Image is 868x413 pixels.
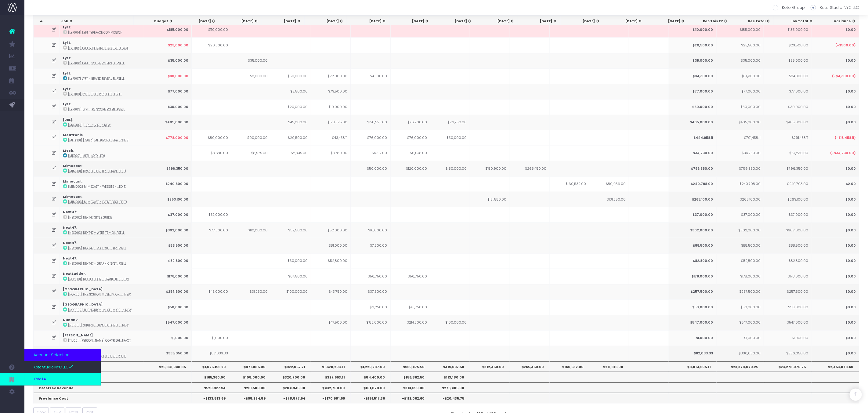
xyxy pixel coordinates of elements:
div: [DATE] [395,19,429,24]
td: : [60,346,144,361]
td: $0.00 [812,223,859,238]
td: $178,000.00 [669,269,717,284]
abbr: [NEX002] Next47 Style Guide [68,216,112,219]
abbr: [NOR001] The Norton Museum of Art - Brand Identity - Brand - New [68,292,131,296]
td: : [60,176,144,192]
td: $178,000.00 [144,269,192,284]
div: [DATE] [481,19,515,24]
td: : [60,223,144,238]
td: $50,000.00 [271,68,311,84]
td: $0.00 [812,22,859,38]
td: $240,798.00 [717,176,764,192]
td: $1,000.00 [764,330,812,346]
span: (-$13,458.11) [835,136,856,140]
td: $34,230.00 [669,146,717,161]
td: $1,000.00 [144,330,192,346]
th: Sep 25: activate to sort column ascending [390,16,432,27]
td: $82,033.33 [669,346,717,361]
td: $82,800.00 [764,253,812,269]
td: $26,750.00 [430,115,470,130]
td: $110,000.00 [192,22,231,38]
span: (-$4,300.00) [832,74,856,79]
abbr: [LYF008] Lyft - Text Type Extension - Brand - Upsell [68,92,122,96]
th: -$191,517.36 [351,393,390,403]
td: $131,550.00 [470,192,510,207]
th: Job: activate to sort column ascending [56,16,134,27]
td: $0.00 [812,330,859,346]
th: Dec 25: activate to sort column ascending [518,16,561,27]
div: [DATE] [310,19,344,24]
label: Koto Group [773,5,805,11]
div: [DATE] [523,19,557,24]
td: $0.00 [812,284,859,299]
td: $31,250.00 [231,284,271,299]
td: $263,100.00 [669,192,717,207]
td: $37,000.00 [717,207,764,222]
abbr: [MED001] [778K*] Medtronic Brand Strategy & Campaign [68,138,128,142]
strong: Lyft [63,87,70,91]
td: $0.00 [812,84,859,99]
td: $50,000.00 [669,299,717,315]
td: $1,000.00 [717,330,764,346]
th: Rec Total: activate to sort column ascending [731,16,774,27]
td: $263,100.00 [144,192,192,207]
abbr: [LYF007] Lyft - Brand Reveal Reel - Brand - Upsell [68,77,125,81]
td: $160,532.00 [550,176,589,192]
th: Inv Total: activate to sort column ascending [774,16,817,27]
strong: NextLadder [63,271,85,276]
td: $4,312.00 [351,146,390,161]
strong: Lyft [63,56,70,60]
td: : [60,99,144,114]
th: -$170,581.69 [311,393,351,403]
td: : [60,68,144,84]
td: $0.00 [812,315,859,330]
td: $110,000.00 [669,22,717,38]
strong: Mesh [63,148,73,153]
td: $77,000.00 [764,84,812,99]
td: $50,000.00 [144,299,192,315]
td: $405,000.00 [717,115,764,130]
td: $45,000.00 [192,284,231,299]
td: $405,000.00 [669,115,717,130]
td: : [60,284,144,299]
td: $257,500.00 [669,284,717,299]
td: $0.00 [812,53,859,68]
abbr: [LYF009] Lyft - R2 Scope Extension for Delivery - Brand - Upsell [68,107,125,111]
td: $35,000.00 [231,53,271,68]
td: $30,000.00 [144,99,192,114]
th: Budget: activate to sort column ascending [134,16,176,27]
div: [DATE] [267,19,301,24]
abbr: [MES001] Mesh (SYD led) [68,154,105,158]
th: Oct 25: activate to sort column ascending [432,16,475,27]
td: : [60,207,144,222]
td: $43,750.00 [391,299,430,315]
td: $0.00 [812,346,859,361]
td: $77,000.00 [669,84,717,99]
strong: Mimecast [63,179,82,184]
td: $35,000.00 [764,53,812,68]
td: : [60,115,144,130]
td: $796,350.00 [144,161,192,176]
td: $35,000.00 [717,53,764,68]
td: $37,000.00 [192,207,231,222]
abbr: [LYF005] Lyft Subbrand Logotype Custom Typeface [68,46,128,50]
td: $120,000.00 [391,161,430,176]
td: $35,000.00 [144,53,192,68]
th: Feb 26: activate to sort column ascending [603,16,646,27]
abbr: [MIM003] Mimecast - Event Design - Brand - New (Nick Edit) [68,200,127,204]
td: $29,500.00 [271,130,311,145]
td: : [60,253,144,269]
td: $20,500.00 [192,38,231,53]
td: $81,000.00 [311,238,351,253]
div: [DATE] [651,19,685,24]
td: $0.00 [812,269,859,284]
div: Variance [822,19,856,24]
td: $37,500.00 [351,284,390,299]
abbr: [NEX003] Next47 - Website - Digital - Upsell [68,231,125,235]
span: Koto Studio NYC LLC [34,364,74,370]
td: : [60,269,144,284]
td: $52,800.00 [311,253,351,269]
td: $791,458.11 [717,130,764,145]
td: : [60,161,144,176]
td: $185,000.00 [764,22,812,38]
